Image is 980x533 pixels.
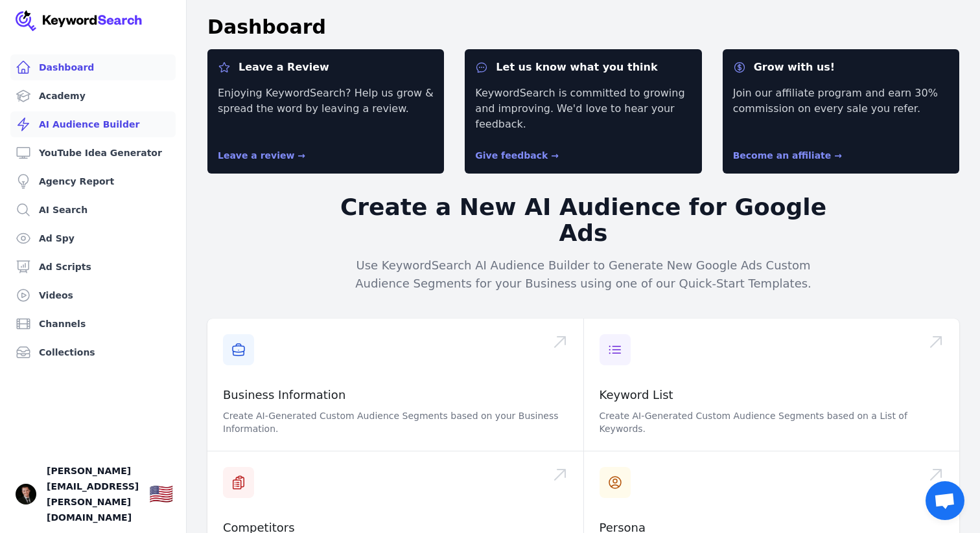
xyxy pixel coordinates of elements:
[733,85,949,132] p: Join our affiliate program and earn 30% commission on every sale you refer.
[297,150,305,161] span: →
[733,60,949,75] dt: Grow with us!
[10,83,176,109] a: Academy
[10,254,176,280] a: Ad Scripts
[733,150,842,161] a: Become an affiliate
[16,484,36,505] button: Open user button
[16,10,143,31] img: Your Company
[334,194,832,246] h2: Create a New AI Audience for Google Ads
[10,54,176,80] a: Dashboard
[10,225,176,251] a: Ad Spy
[223,388,345,402] a: Business Information
[10,197,176,223] a: AI Search
[10,168,176,194] a: Agency Report
[16,484,36,505] img: Marcus Gagye
[207,16,326,39] h1: Dashboard
[475,150,559,161] a: Give feedback
[149,482,173,506] div: 🇺🇸
[334,256,832,293] p: Use KeywordSearch AI Audience Builder to Generate New Google Ads Custom Audience Segments for you...
[149,481,173,507] button: 🇺🇸
[10,140,176,166] a: YouTube Idea Generator
[10,339,176,365] a: Collections
[475,85,691,132] p: KeywordSearch is committed to growing and improving. We'd love to hear your feedback.
[600,388,673,402] a: Keyword List
[218,60,434,75] dt: Leave a Review
[10,111,176,137] a: AI Audience Builder
[926,481,964,520] a: Open chat
[475,60,691,75] dt: Let us know what you think
[551,150,559,161] span: →
[834,150,842,161] span: →
[47,463,139,525] span: [PERSON_NAME][EMAIL_ADDRESS][PERSON_NAME][DOMAIN_NAME]
[218,150,305,161] a: Leave a review
[10,311,176,337] a: Channels
[218,85,434,132] p: Enjoying KeywordSearch? Help us grow & spread the word by leaving a review.
[10,282,176,308] a: Videos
